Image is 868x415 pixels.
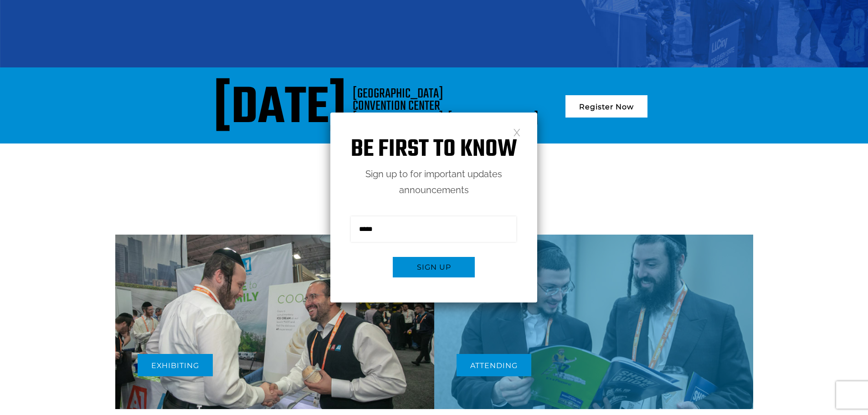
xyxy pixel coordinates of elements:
[565,95,647,118] a: Register Now
[330,166,537,198] p: Sign up to for important updates announcements
[513,128,521,136] a: Close
[393,257,475,277] button: Sign up
[138,354,213,376] a: Exhibiting
[457,354,531,376] a: Attending
[214,88,346,130] div: [DATE]
[330,135,537,164] h1: Be first to know
[353,88,539,125] div: [GEOGRAPHIC_DATA] CONVENTION CENTER [GEOGRAPHIC_DATA], [GEOGRAPHIC_DATA]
